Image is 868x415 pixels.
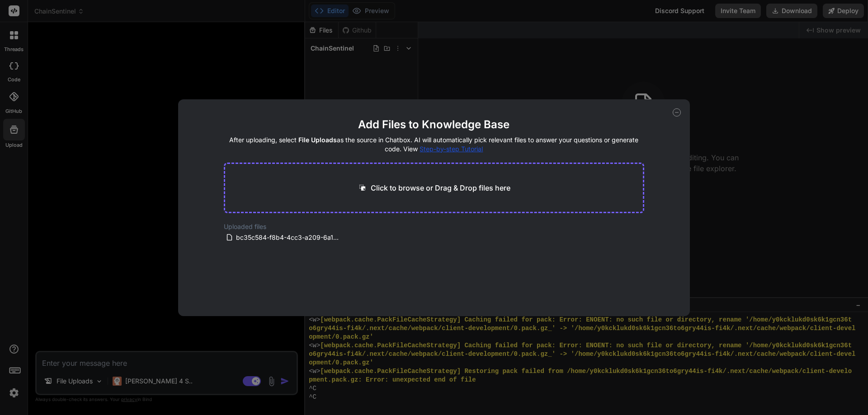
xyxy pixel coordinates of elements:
h2: Uploaded files [224,222,645,231]
span: File Uploads [298,136,337,144]
h4: After uploading, select as the source in Chatbox. AI will automatically pick relevant files to an... [224,135,645,154]
p: Click to browse or Drag & Drop files here [371,182,510,193]
span: bc35c584-f8b4-4cc3-a209-6a10cf3005c5.pdf [235,232,342,243]
h2: Add Files to Knowledge Base [224,117,645,132]
span: Step-by-step Tutorial [420,145,483,153]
